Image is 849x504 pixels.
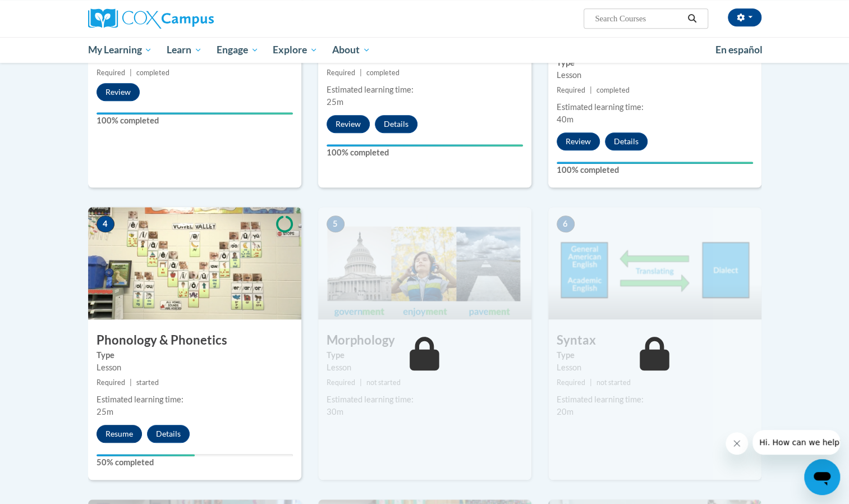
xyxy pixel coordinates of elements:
[557,114,573,124] span: 40m
[265,37,325,63] a: Explore
[71,37,778,63] div: Main menu
[360,68,362,77] span: |
[97,407,113,416] span: 25m
[88,207,301,319] img: Course Image
[590,86,592,94] span: |
[548,207,761,319] img: Course Image
[726,432,748,455] iframe: Close message
[366,68,400,77] span: completed
[752,430,840,455] iframe: Message from company
[332,43,370,57] span: About
[557,164,753,176] label: 100% completed
[708,38,770,62] a: En español
[557,86,585,94] span: Required
[596,86,630,94] span: completed
[557,216,575,232] span: 6
[683,12,700,25] button: Search
[97,83,140,101] button: Review
[728,8,761,26] button: Account Settings
[327,115,370,133] button: Review
[88,8,301,29] a: Cox Campus
[97,456,293,469] label: 50% completed
[88,8,214,29] img: Cox Campus
[97,114,293,127] label: 100% completed
[97,349,293,361] label: Type
[557,407,573,416] span: 20m
[7,8,91,17] span: Hi. How can we help?
[557,378,585,387] span: Required
[360,378,362,387] span: |
[327,146,523,159] label: 100% completed
[557,393,753,406] div: Estimated learning time:
[804,459,840,495] iframe: Button to launch messaging window
[327,216,345,232] span: 5
[88,332,301,349] h3: Phonology & Phonetics
[130,68,132,77] span: |
[217,43,259,57] span: Engage
[318,332,531,349] h3: Morphology
[167,43,202,57] span: Learn
[327,144,523,146] div: Your progress
[97,454,195,456] div: Your progress
[605,132,648,150] button: Details
[327,97,343,107] span: 25m
[557,69,753,81] div: Lesson
[557,349,753,361] label: Type
[97,425,142,443] button: Resume
[209,37,266,63] a: Engage
[88,43,152,57] span: My Learning
[596,378,631,387] span: not started
[557,101,753,113] div: Estimated learning time:
[375,115,417,133] button: Details
[97,378,125,387] span: Required
[715,44,763,56] span: En español
[557,132,600,150] button: Review
[97,361,293,374] div: Lesson
[327,349,523,361] label: Type
[327,393,523,406] div: Estimated learning time:
[136,68,169,77] span: completed
[327,68,355,77] span: Required
[318,207,531,319] img: Course Image
[594,12,683,25] input: Search Courses
[159,37,209,63] a: Learn
[325,37,378,63] a: About
[136,378,159,387] span: started
[557,162,753,164] div: Your progress
[273,43,318,57] span: Explore
[97,68,125,77] span: Required
[557,361,753,374] div: Lesson
[548,332,761,349] h3: Syntax
[81,37,160,63] a: My Learning
[327,378,355,387] span: Required
[327,407,343,416] span: 30m
[327,84,523,96] div: Estimated learning time:
[327,361,523,374] div: Lesson
[97,393,293,406] div: Estimated learning time:
[97,216,114,232] span: 4
[590,378,592,387] span: |
[147,425,190,443] button: Details
[366,378,401,387] span: not started
[97,112,293,114] div: Your progress
[130,378,132,387] span: |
